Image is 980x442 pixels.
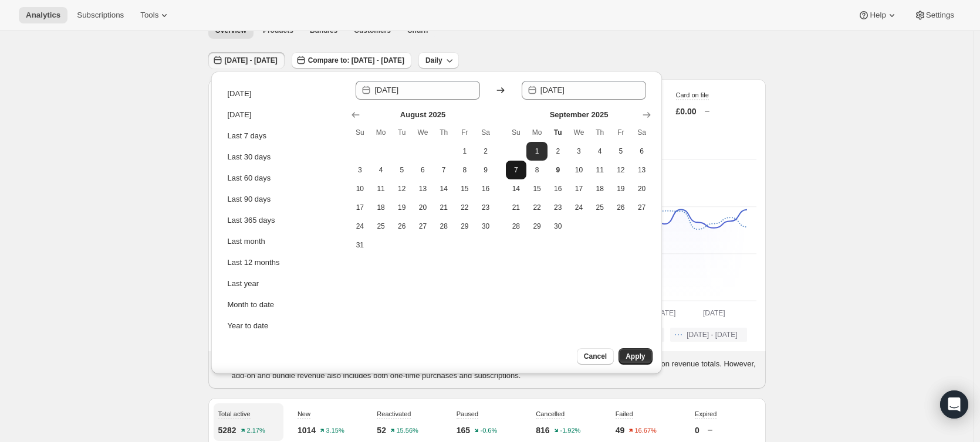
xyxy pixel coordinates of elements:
[626,352,645,361] span: Apply
[228,299,275,311] div: Month to date
[615,165,627,175] span: 12
[413,198,434,217] button: Wednesday August 20 2025
[350,123,371,142] th: Sunday
[354,240,366,250] span: 31
[354,203,366,212] span: 17
[506,123,527,142] th: Sunday
[350,217,371,236] button: Sunday August 24 2025
[433,123,454,142] th: Thursday
[695,410,717,417] span: Expired
[418,52,459,69] button: Daily
[548,179,569,198] button: Tuesday September 16 2025
[326,427,344,434] text: 3.15%
[616,424,625,436] p: 49
[506,161,527,179] button: Sunday September 7 2025
[377,424,386,436] p: 52
[636,203,648,212] span: 27
[526,123,548,142] th: Monday
[676,106,697,117] p: £0.00
[552,128,564,137] span: Tu
[687,330,737,339] span: [DATE] - [DATE]
[531,222,543,231] span: 29
[475,142,496,161] button: Saturday August 2 2025
[433,161,454,179] button: Thursday August 7 2025
[631,161,653,179] button: Saturday September 13 2025
[433,217,454,236] button: Thursday August 28 2025
[636,184,648,193] span: 20
[670,328,746,342] button: [DATE] - [DATE]
[926,11,954,20] span: Settings
[225,56,278,65] span: [DATE] - [DATE]
[391,198,413,217] button: Tuesday August 19 2025
[610,142,631,161] button: Friday September 5 2025
[438,165,450,175] span: 7
[573,184,585,193] span: 17
[676,91,709,98] span: Card on file
[594,128,606,137] span: Th
[438,184,450,193] span: 14
[702,309,725,317] text: [DATE]
[224,84,342,103] button: [DATE]
[425,56,442,65] span: Daily
[228,320,269,332] div: Year to date
[610,161,631,179] button: Friday September 12 2025
[224,106,342,124] button: [DATE]
[526,179,548,198] button: Monday September 15 2025
[569,123,590,142] th: Wednesday
[19,7,67,23] button: Analytics
[438,222,450,231] span: 28
[77,11,124,20] span: Subscriptions
[228,151,271,163] div: Last 30 days
[228,257,280,268] div: Last 12 months
[870,11,886,20] span: Help
[438,128,450,137] span: Th
[224,317,342,335] button: Year to date
[548,161,569,179] button: Today Tuesday September 9 2025
[536,410,565,417] span: Cancelled
[370,161,391,179] button: Monday August 4 2025
[459,128,471,137] span: Fr
[511,203,522,212] span: 21
[940,390,968,419] div: Open Intercom Messenger
[636,128,648,137] span: Sa
[375,184,387,193] span: 11
[631,179,653,198] button: Saturday September 20 2025
[615,184,627,193] span: 19
[459,203,471,212] span: 22
[413,161,434,179] button: Wednesday August 6 2025
[433,179,454,198] button: Thursday August 14 2025
[589,123,610,142] th: Thursday
[370,217,391,236] button: Monday August 25 2025
[396,184,408,193] span: 12
[375,165,387,175] span: 4
[350,161,371,179] button: Sunday August 3 2025
[552,147,564,156] span: 2
[298,410,310,417] span: New
[396,165,408,175] span: 5
[610,179,631,198] button: Friday September 19 2025
[573,165,585,175] span: 10
[511,165,522,175] span: 7
[631,198,653,217] button: Saturday September 27 2025
[454,123,475,142] th: Friday
[354,222,366,231] span: 24
[577,348,614,365] button: Cancel
[133,7,177,23] button: Tools
[454,179,475,198] button: Friday August 15 2025
[531,184,543,193] span: 15
[531,128,543,137] span: Mo
[526,142,548,161] button: Start of range Monday September 1 2025
[635,427,657,434] text: 16.67%
[459,184,471,193] span: 15
[417,184,429,193] span: 13
[457,424,470,436] p: 165
[907,7,961,23] button: Settings
[308,56,404,65] span: Compare to: [DATE] - [DATE]
[228,109,252,121] div: [DATE]
[224,232,342,251] button: Last month
[350,198,371,217] button: Sunday August 17 2025
[417,203,429,212] span: 20
[457,410,478,417] span: Paused
[375,128,387,137] span: Mo
[396,222,408,231] span: 26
